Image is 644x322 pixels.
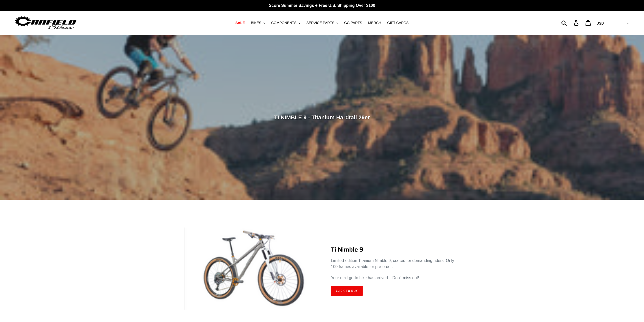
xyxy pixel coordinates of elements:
button: BIKES [248,20,267,26]
a: SALE [233,20,247,26]
p: Limited-edition Titanium Nimble 9, crafted for demanding riders. Only 100 frames available for pr... [331,258,460,270]
a: GIFT CARDS [385,20,411,26]
span: BIKES [251,21,261,25]
img: Canfield Bikes [14,15,77,31]
button: SERVICE PARTS [304,20,341,26]
a: GG PARTS [342,20,365,26]
span: GG PARTS [344,21,362,25]
button: COMPONENTS [269,20,303,26]
a: Click to Buy: TI NIMBLE 9 [331,286,363,296]
h2: Ti Nimble 9 [331,246,460,253]
a: MERCH [366,20,384,26]
span: GIFT CARDS [387,21,409,25]
span: TI NIMBLE 9 - Titanium Hardtail 29er [274,114,370,120]
span: SERVICE PARTS [306,21,334,25]
input: Search [564,17,577,28]
p: Your next go-to bike has arrived... Don't miss out! [331,275,460,281]
span: SALE [235,21,245,25]
span: MERCH [368,21,381,25]
span: COMPONENTS [271,21,297,25]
